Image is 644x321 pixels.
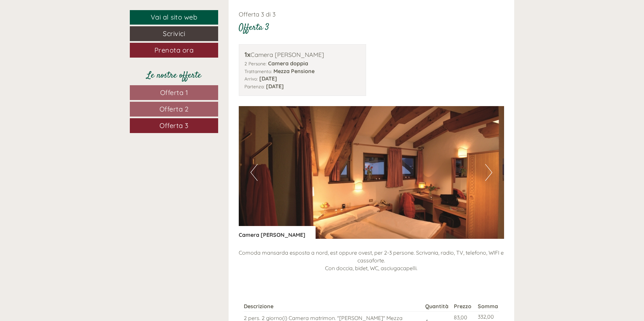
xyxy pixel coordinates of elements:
a: Prenota ora [130,43,218,58]
div: lunedì [119,5,147,17]
b: Camera doppia [268,60,308,67]
small: Partenza: [244,84,265,89]
b: Mezza Pensione [273,68,315,74]
span: Offerta 1 [160,88,188,97]
th: Quantità [422,301,451,312]
button: Invia [229,174,266,189]
div: Camera [PERSON_NAME] [239,226,316,239]
th: Descrizione [244,301,423,312]
span: Offerta 3 [159,121,188,130]
div: Offerta 3 [239,22,269,34]
button: Previous [251,164,258,181]
small: Arrivo: [244,76,258,82]
p: Comoda mansarda esposta a nord, est oppure ovest, per 2-3 persone. Scrivania, radio, TV, telefono... [239,249,504,272]
a: Vai al sito web [130,10,218,25]
small: Trattamento: [244,68,272,74]
small: 13:43 [10,33,107,37]
small: 2 Persone: [244,61,267,66]
b: 1x [244,50,251,59]
th: Somma [475,301,499,312]
b: [DATE] [259,75,277,82]
div: Camera [PERSON_NAME] [244,50,361,60]
b: [DATE] [266,83,284,90]
div: Hotel Weisses Lamm [10,20,107,25]
a: Scrivici [130,26,218,41]
button: Next [485,164,492,181]
span: Offerta 2 [159,105,189,113]
img: image [239,106,504,239]
div: Buon giorno, come possiamo aiutarla? [5,18,110,39]
th: Prezzo [451,301,475,312]
div: Le nostre offerte [130,69,218,82]
span: Offerta 3 di 3 [239,10,275,18]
